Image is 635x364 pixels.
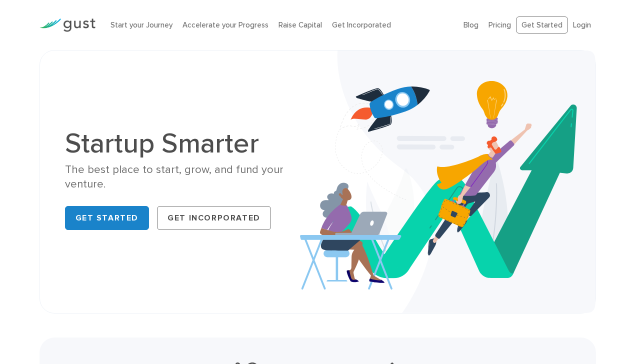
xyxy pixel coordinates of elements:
[182,20,268,29] a: Accelerate your Progress
[332,20,391,29] a: Get Incorporated
[516,16,568,34] a: Get Started
[65,162,310,192] div: The best place to start, grow, and fund your venture.
[65,206,149,230] a: Get Started
[110,20,172,29] a: Start your Journey
[300,50,595,313] img: Startup Smarter Hero
[157,206,271,230] a: Get Incorporated
[573,20,591,29] a: Login
[39,18,95,32] img: Gust Logo
[65,129,310,157] h1: Startup Smarter
[278,20,322,29] a: Raise Capital
[463,20,478,29] a: Blog
[488,20,511,29] a: Pricing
